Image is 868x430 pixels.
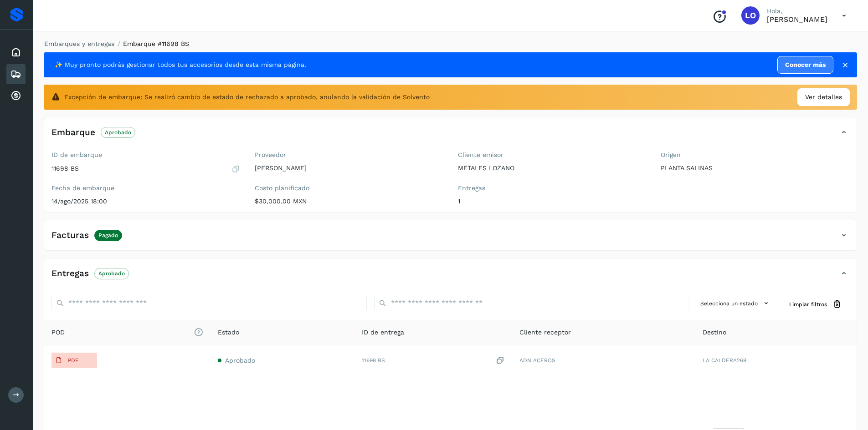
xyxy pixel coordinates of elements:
[64,92,430,102] span: Excepción de embarque: Se realizó cambio de estado de rechazado a aprobado, anulando la validació...
[255,164,443,172] p: [PERSON_NAME]
[51,151,240,159] label: ID de embarque
[661,151,849,159] label: Origen
[98,232,118,238] p: Pagado
[767,15,827,24] p: LEONILA ORTEGA PIÑA
[661,164,849,172] p: PLANTA SALINAS
[44,125,857,147] div: EmbarqueAprobado
[255,151,443,159] label: Proveedor
[697,296,775,311] button: Selecciona un estado
[6,42,26,62] div: Inicio
[68,357,78,364] p: PDF
[458,151,647,159] label: Cliente emisor
[512,345,695,375] td: ADN ACEROS
[6,86,26,106] div: Cuentas por cobrar
[225,357,255,364] span: Aprobado
[458,184,647,192] label: Entregas
[51,353,97,368] button: PDF
[51,197,240,205] p: 14/ago/2025 18:00
[123,40,189,47] span: Embarque #11698 BS
[458,197,647,205] p: 1
[777,56,833,74] a: Conocer más
[44,228,857,250] div: FacturasPagado
[51,184,240,192] label: Fecha de embarque
[51,268,89,279] h4: Entregas
[44,266,857,288] div: EntregasAprobado
[218,328,239,337] span: Estado
[519,328,571,337] span: Cliente receptor
[255,184,443,192] label: Costo planificado
[805,92,842,102] span: Ver detalles
[105,129,131,136] p: Aprobado
[703,328,726,337] span: Destino
[782,296,849,313] button: Limpiar filtros
[51,328,203,337] span: POD
[55,60,306,70] span: ✨ Muy pronto podrás gestionar todos tus accesorios desde esta misma página.
[767,7,827,15] p: Hola,
[362,328,404,337] span: ID de entrega
[255,197,443,205] p: $30,000.00 MXN
[98,270,125,277] p: Aprobado
[51,127,95,138] h4: Embarque
[44,39,857,49] nav: breadcrumb
[51,230,89,241] h4: Facturas
[458,164,647,172] p: METALES LOZANO
[789,300,827,309] span: Limpiar filtros
[6,64,26,84] div: Embarques
[51,165,79,172] p: 11698 BS
[362,356,505,365] div: 11698 BS
[44,40,114,47] a: Embarques y entregas
[695,345,857,375] td: LA CALDERA269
